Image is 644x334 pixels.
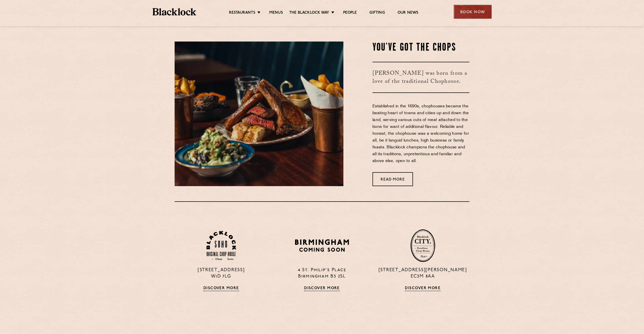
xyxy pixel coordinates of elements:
p: 4 St. Philip's Place Birmingham B3 2SL [275,267,368,280]
a: Discover More [203,286,239,291]
p: Established in the 1690s, chophouses became the beating heart of towns and cities up and down the... [372,103,469,165]
div: Book Now [454,5,492,19]
a: Discover More [405,286,441,291]
a: The Blacklock Way [289,10,329,16]
img: Soho-stamp-default.svg [206,231,236,261]
img: BIRMINGHAM-P22_-e1747915156957.png [294,238,350,253]
a: Menus [269,10,283,16]
a: People [343,10,357,16]
h2: You've Got The Chops [372,42,469,54]
img: City-stamp-default.svg [410,229,435,262]
p: [STREET_ADDRESS][PERSON_NAME] EC3M 8AA [376,267,469,280]
p: [STREET_ADDRESS] W1D 7LG [175,267,268,280]
a: Gifting [369,10,385,16]
img: BL_Textured_Logo-footer-cropped.svg [153,8,196,15]
a: Our News [398,10,419,16]
a: Discover More [304,286,340,291]
h3: [PERSON_NAME] was born from a love of the traditional Chophouse. [372,62,469,93]
a: Read More [372,172,413,186]
a: Restaurants [229,10,255,16]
